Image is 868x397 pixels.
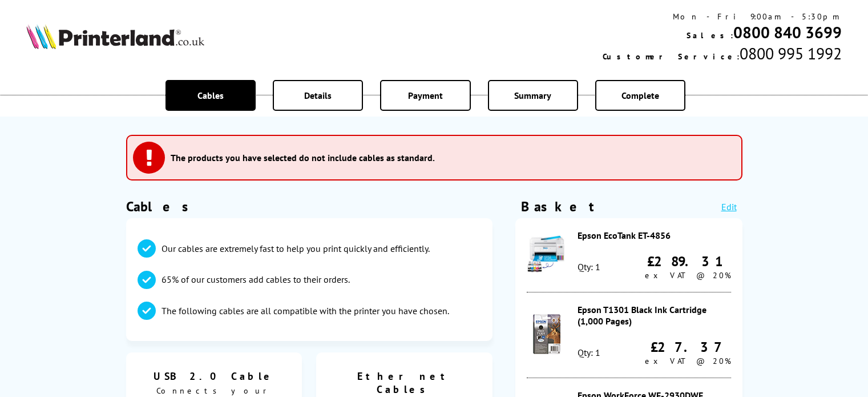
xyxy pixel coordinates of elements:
span: Sales: [687,30,733,41]
h3: The products you have selected do not include cables as standard. [171,152,435,163]
span: Customer Service: [603,51,740,62]
p: Our cables are extremely fast to help you print quickly and efficiently. [162,242,430,255]
p: The following cables are all compatible with the printer you have chosen. [162,304,449,317]
span: Payment [408,90,443,101]
div: Epson T1301 Black Ink Cartridge (1,000 Pages) [578,304,730,327]
div: Epson EcoTank ET-4856 [578,230,730,241]
img: Epson EcoTank ET-4856 [527,234,567,274]
div: Qty: 1 [578,347,600,358]
div: £27.37 [645,338,731,356]
span: Cables [197,90,224,101]
img: Epson T1301 Black Ink Cartridge (1,000 Pages) [527,314,567,354]
div: Mon - Fri 9:00am - 5:30pm [603,11,842,22]
span: Ethernet Cables [325,370,483,396]
span: ex VAT @ 20% [645,270,731,280]
span: Complete [621,90,659,101]
img: Printerland Logo [26,24,204,49]
a: Edit [721,201,737,212]
div: Basket [521,198,595,215]
span: Details [304,90,332,101]
div: Qty: 1 [578,261,600,272]
h1: Cables [126,198,492,215]
span: 0800 995 1992 [740,43,842,64]
span: ex VAT @ 20% [645,356,731,366]
a: 0800 840 3699 [733,22,842,43]
span: Summary [514,90,551,101]
p: 65% of our customers add cables to their orders. [162,273,350,286]
span: USB 2.0 Cable [135,370,293,383]
div: £289.31 [645,252,731,270]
